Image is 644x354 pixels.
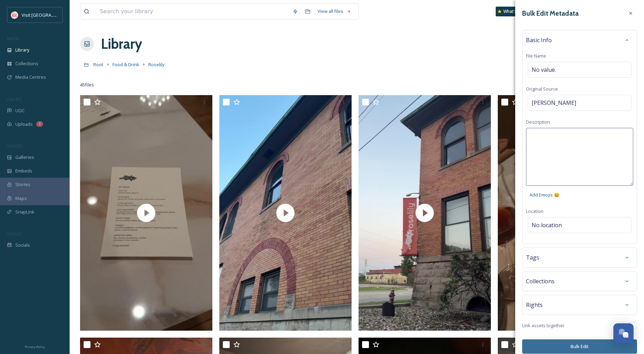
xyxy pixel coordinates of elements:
[7,97,22,102] span: COLLECT
[613,323,634,344] button: Open Chat
[15,47,29,53] span: Library
[15,209,34,215] span: SnapLink
[7,231,21,236] span: SOCIALS
[526,253,539,262] span: Tags
[15,60,38,67] span: Collections
[112,61,139,68] span: Food & Drink
[7,143,23,148] span: WIDGETS
[93,61,103,68] span: Root
[25,345,45,349] span: Privacy Policy
[522,8,579,18] h3: Bulk Edit Metadata
[22,11,76,18] span: Visit [GEOGRAPHIC_DATA]
[526,86,558,92] span: Original Source
[314,5,355,18] a: View all files
[532,66,556,74] span: No value.
[15,154,34,161] span: Galleries
[80,95,212,331] img: thumbnail
[526,277,555,285] span: Collections
[15,195,27,202] span: Maps
[93,60,103,69] a: Root
[112,60,139,69] a: Food & Drink
[7,36,19,41] span: MEDIA
[80,82,94,88] span: 45 file s
[532,221,562,229] span: No location
[532,99,576,107] span: [PERSON_NAME]
[359,95,491,331] img: thumbnail
[101,33,142,54] a: Library
[522,322,565,329] span: Link assets together
[11,11,18,18] img: vsbm-stackedMISH_CMYKlogo2017.jpg
[148,60,165,69] a: Roselily
[522,339,637,354] button: Bulk Edit
[526,208,543,214] span: Location
[36,121,43,127] div: 2
[15,74,46,80] span: Media Centres
[219,95,352,331] img: thumbnail
[529,192,559,198] span: Add Emojis 😄
[25,342,45,351] a: Privacy Policy
[15,242,30,248] span: Socials
[526,119,550,125] span: Description
[526,301,543,309] span: Rights
[15,107,25,114] span: UGC
[496,7,531,16] a: What's New
[526,53,546,59] span: File Name
[148,61,165,68] span: Roselily
[498,95,630,331] img: thumbnail
[15,181,30,188] span: Stories
[15,121,33,128] span: Uploads
[96,4,289,19] input: Search your library
[15,168,32,174] span: Embeds
[526,36,552,44] span: Basic Info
